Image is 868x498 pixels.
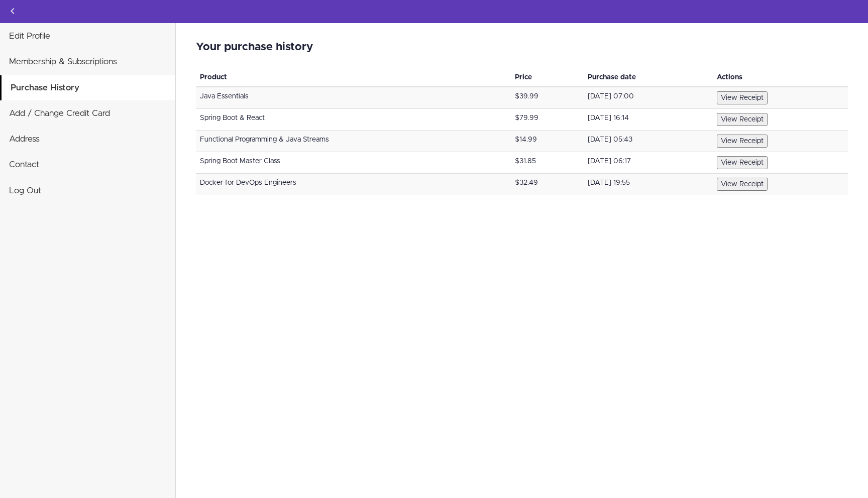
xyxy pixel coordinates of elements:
[511,109,584,131] td: $79.99
[717,178,768,191] button: View Receipt
[584,174,713,195] td: [DATE] 19:55
[584,152,713,174] td: [DATE] 06:17
[511,152,584,174] td: $31.85
[196,131,511,152] td: Functional Programming & Java Streams
[717,135,768,148] button: View Receipt
[2,75,175,100] a: Purchase History
[717,91,768,104] button: View Receipt
[511,87,584,109] td: $39.99
[196,152,511,174] td: Spring Boot Master Class
[196,109,511,131] td: Spring Boot & React
[511,131,584,152] td: $14.99
[713,68,848,87] th: Actions
[717,156,768,169] button: View Receipt
[511,174,584,195] td: $32.49
[584,87,713,109] td: [DATE] 07:00
[7,5,19,17] svg: Back to courses
[717,113,768,126] button: View Receipt
[196,174,511,195] td: Docker for DevOps Engineers
[584,68,713,87] th: Purchase date
[584,131,713,152] td: [DATE] 05:43
[196,41,848,53] h2: Your purchase history
[584,109,713,131] td: [DATE] 16:14
[196,87,511,109] td: Java Essentials
[196,68,511,87] th: Product
[511,68,584,87] th: Price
